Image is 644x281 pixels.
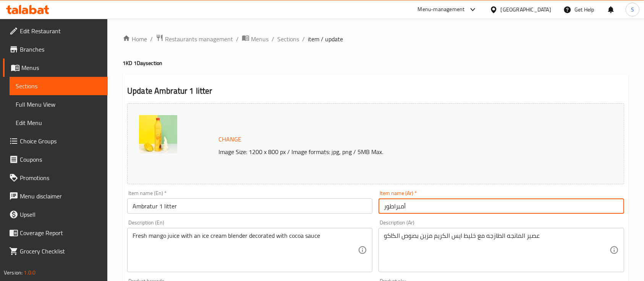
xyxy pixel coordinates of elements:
a: Edit Menu [10,114,108,132]
a: Coverage Report [3,224,108,242]
span: Menus [251,34,269,44]
input: Enter name En [127,198,372,214]
a: Sections [10,77,108,95]
a: Edit Restaurant [3,22,108,40]
a: Choice Groups [3,132,108,150]
span: Restaurants management [165,34,233,44]
input: Enter name Ar [379,198,624,214]
h2: Update Ambratur 1 litter [127,85,624,97]
a: Promotions [3,169,108,187]
span: S [631,5,634,14]
span: Menu disclaimer [20,192,102,201]
span: Menus [21,63,102,72]
span: Edit Restaurant [20,26,102,36]
p: Image Size: 1200 x 800 px / Image formats: jpg, png / 5MB Max. [215,147,570,156]
div: [GEOGRAPHIC_DATA] [501,5,551,14]
a: Coupons [3,150,108,169]
img: Ambrat638925699560398410.jpg [139,115,177,153]
li: / [272,34,274,44]
li: / [302,34,305,44]
li: / [236,34,239,44]
span: Version: [4,268,23,278]
span: Coverage Report [20,228,102,237]
h4: 1KD 1Day section [123,59,629,67]
div: Menu-management [418,5,465,14]
span: Edit Menu [16,118,102,127]
a: Sections [277,34,299,44]
textarea: Fresh mango juice with an ice cream blender decorated with cocoa sauce [133,232,358,268]
span: Grocery Checklist [20,247,102,256]
span: Coupons [20,155,102,164]
span: item / update [308,34,343,44]
a: Menus [3,58,108,77]
a: Menus [242,34,269,44]
span: Sections [16,81,102,91]
textarea: عصير المانجه الطازجه مع خليط ايس الكريم مزين بصوص الكاكو [384,232,609,268]
a: Home [123,34,147,44]
span: 1.0.0 [24,268,36,278]
a: Grocery Checklist [3,242,108,260]
span: Choice Groups [20,136,102,146]
button: Change [215,132,244,147]
a: Upsell [3,205,108,224]
a: Restaurants management [156,34,233,44]
span: Change [218,134,241,145]
nav: breadcrumb [123,34,629,44]
span: Full Menu View [16,100,102,109]
li: / [150,34,153,44]
a: Full Menu View [10,95,108,114]
span: Promotions [20,173,102,182]
span: Branches [20,45,102,54]
a: Menu disclaimer [3,187,108,205]
span: Upsell [20,210,102,219]
a: Branches [3,40,108,58]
